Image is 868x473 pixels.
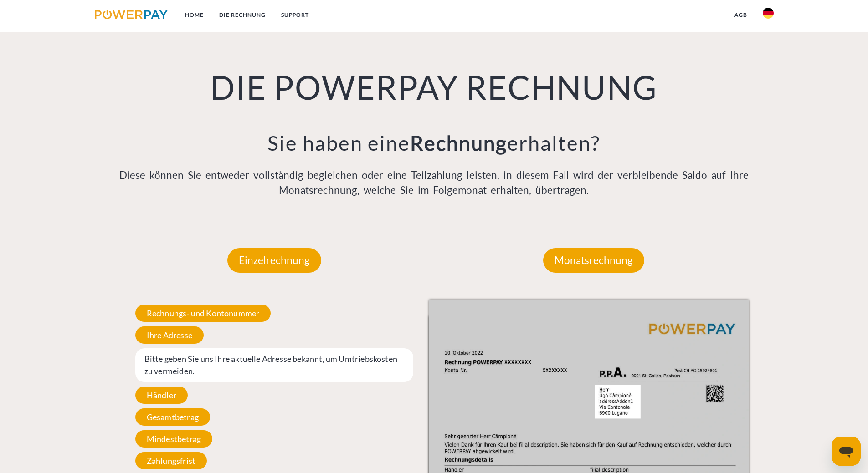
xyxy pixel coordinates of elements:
h1: DIE POWERPAY RECHNUNG [115,66,754,107]
span: Ihre Adresse [135,326,204,344]
span: Rechnungs- und Kontonummer [135,305,271,322]
b: Rechnung [410,131,507,155]
span: Bitte geben Sie uns Ihre aktuelle Adresse bekannt, um Umtriebskosten zu vermeiden. [135,348,414,382]
a: Home [177,7,211,23]
iframe: Schaltfläche zum Öffnen des Messaging-Fensters [832,437,861,466]
a: DIE RECHNUNG [211,7,273,23]
span: Händler [135,387,188,404]
a: SUPPORT [273,7,317,23]
img: logo-powerpay.svg [95,10,168,19]
p: Diese können Sie entweder vollständig begleichen oder eine Teilzahlung leisten, in diesem Fall wi... [115,168,754,198]
span: Gesamtbetrag [135,408,210,426]
p: Einzelrechnung [227,248,321,273]
span: Zahlungsfrist [135,452,207,469]
img: de [763,8,774,19]
span: Mindestbetrag [135,430,212,448]
p: Monatsrechnung [543,248,644,273]
a: agb [727,7,755,23]
h3: Sie haben eine erhalten? [115,130,754,156]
